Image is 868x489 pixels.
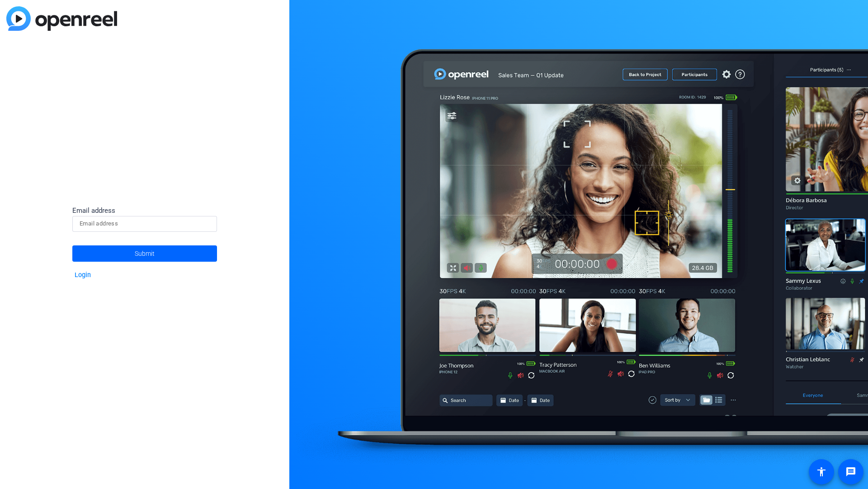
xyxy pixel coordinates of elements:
[816,466,827,477] mat-icon: accessibility
[6,6,117,31] img: blue-gradient.svg
[80,218,210,229] input: Email address
[75,271,91,279] a: Login
[135,242,155,265] span: Submit
[72,206,115,215] span: Email address
[845,466,856,477] mat-icon: message
[72,245,217,262] button: Submit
